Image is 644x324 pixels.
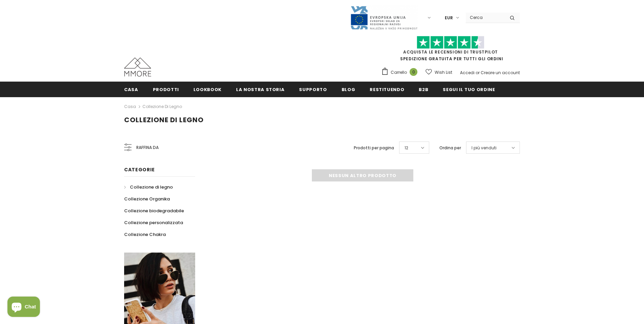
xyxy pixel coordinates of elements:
[419,86,428,93] span: B2B
[153,86,179,93] span: Prodotti
[124,208,184,214] span: Collezione biodegradabile
[130,184,173,190] span: Collezione di legno
[124,231,166,238] span: Collezione Chakra
[153,82,179,97] a: Prodotti
[124,229,166,240] a: Collezione Chakra
[5,297,42,319] inbox-online-store-chat: Shopify online store chat
[124,58,151,77] img: Casi MMORE
[445,15,453,21] span: EUR
[354,145,394,151] label: Prodotti per pagina
[435,69,452,76] span: Wish List
[405,145,408,151] span: 12
[425,66,452,78] a: Wish List
[193,82,222,97] a: Lookbook
[342,86,355,93] span: Blog
[439,145,461,151] label: Ordina per
[124,166,155,173] span: Categorie
[124,217,183,229] a: Collezione personalizzata
[124,205,184,217] a: Collezione biodegradabile
[124,193,170,205] a: Collezione Organika
[466,13,505,22] input: Search Site
[124,181,173,193] a: Collezione di legno
[299,86,327,93] span: supporto
[443,82,495,97] a: Segui il tuo ordine
[142,104,182,109] a: Collezione di legno
[417,36,484,49] img: Fidati di Pilot Stars
[193,86,222,93] span: Lookbook
[381,39,520,62] span: SPEDIZIONE GRATUITA PER TUTTI GLI ORDINI
[299,82,327,97] a: supporto
[381,67,421,78] a: Carrello 0
[350,5,418,30] img: Javni Razpis
[236,82,284,97] a: La nostra storia
[124,115,204,125] span: Collezione di legno
[350,15,418,20] a: Javni Razpis
[124,219,183,226] span: Collezione personalizzata
[124,86,138,93] span: Casa
[443,86,495,93] span: Segui il tuo ordine
[136,144,159,151] span: Raffina da
[403,49,498,55] a: Acquista le recensioni di TrustPilot
[124,196,170,202] span: Collezione Organika
[419,82,428,97] a: B2B
[124,82,138,97] a: Casa
[342,82,355,97] a: Blog
[370,86,404,93] span: Restituendo
[124,103,136,111] a: Casa
[410,68,417,76] span: 0
[481,70,520,75] a: Creare un account
[370,82,404,97] a: Restituendo
[471,145,497,151] span: I più venduti
[460,70,475,75] a: Accedi
[476,70,480,75] span: or
[236,86,284,93] span: La nostra storia
[391,69,407,76] span: Carrello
